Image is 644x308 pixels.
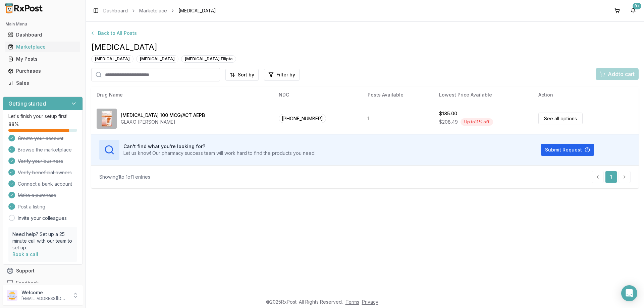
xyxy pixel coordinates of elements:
[8,100,46,108] h3: Getting started
[362,103,434,134] td: 1
[91,87,273,103] th: Drug Name
[5,65,80,77] a: Purchases
[21,296,68,301] p: [EMAIL_ADDRESS][DOMAIN_NAME]
[8,68,77,74] div: Purchases
[181,55,236,63] div: [MEDICAL_DATA] Ellipta
[139,7,167,14] a: Marketplace
[3,66,83,76] button: Purchases
[3,42,83,52] button: Marketplace
[541,144,594,156] button: Submit Request
[178,7,216,14] span: [MEDICAL_DATA]
[345,299,359,305] a: Terms
[264,69,300,81] button: Filter by
[8,32,77,38] div: Dashboard
[8,121,19,128] span: 88 %
[3,54,83,64] button: My Posts
[91,42,639,53] span: [MEDICAL_DATA]
[605,171,617,183] a: 1
[123,150,316,157] p: Let us know! Our pharmacy success team will work hard to find the products you need.
[439,119,458,125] span: $208.49
[18,215,67,222] a: Invite your colleagues
[103,7,216,14] nav: breadcrumb
[18,203,45,210] span: Post a listing
[5,41,80,53] a: Marketplace
[12,231,73,251] p: Need help? Set up a 25 minute call with our team to set up.
[621,285,637,301] div: Open Intercom Messenger
[91,27,639,39] a: Back to All Posts
[91,55,133,63] div: [MEDICAL_DATA]
[16,280,39,286] span: Feedback
[18,169,72,176] span: Verify beneficial owners
[136,55,178,63] div: [MEDICAL_DATA]
[538,113,583,124] a: See all options
[8,44,77,50] div: Marketplace
[12,251,38,257] a: Book a call
[5,29,80,41] a: Dashboard
[5,77,80,89] a: Sales
[633,3,641,9] div: 9+
[362,87,434,103] th: Posts Available
[628,5,639,16] button: 9+
[279,114,326,123] span: [PHONE_NUMBER]
[8,56,77,62] div: My Posts
[434,87,533,103] th: Lowest Price Available
[533,87,639,103] th: Action
[273,87,362,103] th: NDC
[8,80,77,86] div: Sales
[18,158,63,165] span: Verify your business
[3,78,83,88] button: Sales
[5,21,80,27] h2: Main Menu
[3,3,46,13] img: RxPost Logo
[123,143,316,150] h3: Can't find what you're looking for?
[121,119,205,125] div: GLAXO [PERSON_NAME]
[86,27,141,39] button: Back to All Posts
[225,69,259,81] button: Sort by
[18,181,72,187] span: Connect a bank account
[103,7,128,14] a: Dashboard
[3,265,83,277] button: Support
[8,113,77,120] p: Let's finish your setup first!
[18,135,63,142] span: Create your account
[7,290,17,301] img: User avatar
[439,110,457,117] div: $185.00
[5,53,80,65] a: My Posts
[3,277,83,289] button: Feedback
[99,174,150,180] div: Showing 1 to 1 of 1 entries
[461,118,493,126] div: Up to 11 % off
[121,112,205,119] div: [MEDICAL_DATA] 100 MCG/ACT AEPB
[276,71,295,78] span: Filter by
[238,71,254,78] span: Sort by
[362,299,378,305] a: Privacy
[3,29,83,40] button: Dashboard
[18,192,56,199] span: Make a purchase
[18,146,72,153] span: Browse the marketplace
[592,171,631,183] nav: pagination
[21,289,68,296] p: Welcome
[97,109,117,129] img: Arnuity Ellipta 100 MCG/ACT AEPB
